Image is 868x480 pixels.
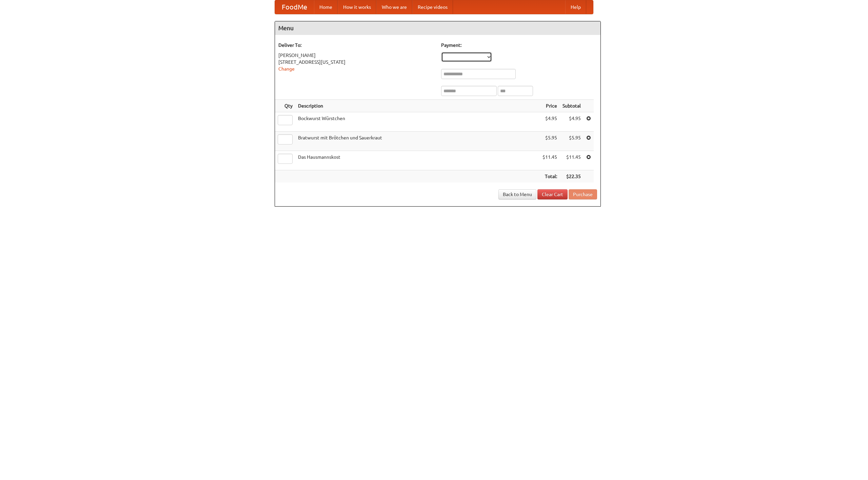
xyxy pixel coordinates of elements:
[560,151,584,170] td: $11.45
[278,42,434,49] h5: Deliver To:
[540,132,560,151] td: $5.95
[295,132,540,151] td: Bratwurst mit Brötchen und Sauerkraut
[295,112,540,132] td: Bockwurst Würstchen
[278,52,434,59] div: [PERSON_NAME]
[278,66,295,72] a: Change
[569,189,597,199] button: Purchase
[376,0,412,14] a: Who we are
[295,100,540,112] th: Description
[540,112,560,132] td: $4.95
[560,112,584,132] td: $4.95
[540,170,560,183] th: Total:
[295,151,540,170] td: Das Hausmannskost
[338,0,376,14] a: How it works
[314,0,338,14] a: Home
[275,21,600,35] h4: Menu
[565,0,586,14] a: Help
[540,100,560,112] th: Price
[441,42,597,49] h5: Payment:
[498,189,536,199] a: Back to Menu
[275,0,314,14] a: FoodMe
[560,170,584,183] th: $22.35
[560,100,584,112] th: Subtotal
[540,151,560,170] td: $11.45
[275,100,295,112] th: Qty
[278,59,434,65] div: [STREET_ADDRESS][US_STATE]
[537,189,568,199] a: Clear Cart
[412,0,453,14] a: Recipe videos
[560,132,584,151] td: $5.95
